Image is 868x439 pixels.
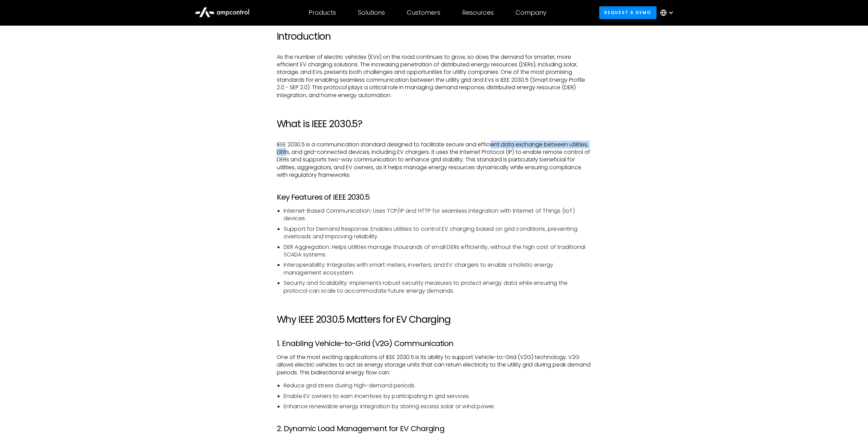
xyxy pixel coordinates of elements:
[277,53,592,99] p: As the number of electric vehicles (EVs) on the road continues to grow, so does the demand for sm...
[407,9,440,16] div: Customers
[516,9,546,16] div: Company
[358,9,385,16] div: Solutions
[277,339,592,348] h3: 1. Enabling Vehicle-to-Grid (V2G) Communication
[277,424,592,433] h3: 2. Dynamic Load Management for EV Charging
[599,6,657,19] a: Request a demo
[277,314,592,325] h2: Why IEEE 2030.5 Matters for EV Charging
[309,9,336,16] div: Products
[284,382,592,389] li: Reduce grid stress during high-demand periods.
[284,225,592,241] li: Support for Demand Response: Enables utilities to control EV charging based on grid conditions, p...
[284,279,592,295] li: Security and Scalability: Implements robust security measures to protect energy data while ensuri...
[284,393,592,400] li: Enable EV owners to earn incentives by participating in grid services.
[277,354,592,376] p: One of the most exciting applications of IEEE 2030.5 is its ability to support Vehicle-to-Grid (V...
[277,118,592,130] h2: What is IEEE 2030.5?
[284,261,592,277] li: Interoperability: Integrates with smart meters, inverters, and EV chargers to enable a holistic e...
[284,243,592,259] li: DER Aggregation: Helps utilities manage thousands of small DERs efficiently, without the high cos...
[462,9,494,16] div: Resources
[277,141,592,179] p: IEEE 2030.5 is a communication standard designed to facilitate secure and efficient data exchange...
[277,193,592,202] h3: Key Features of IEEE 2030.5
[284,207,592,223] li: Internet-Based Communication: Uses TCP/IP and HTTP for seamless integration with Internet of Thin...
[284,403,592,410] li: Enhance renewable energy integration by storing excess solar or wind power.
[277,31,592,42] h2: Introduction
